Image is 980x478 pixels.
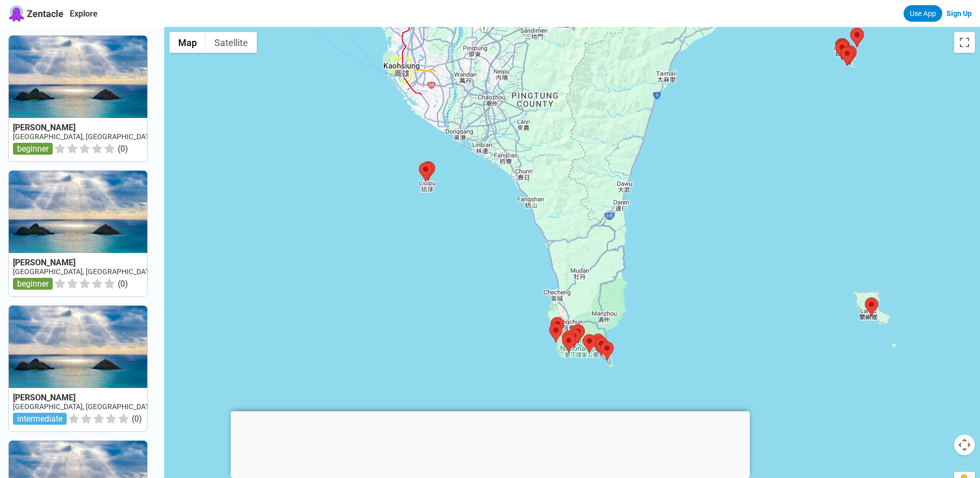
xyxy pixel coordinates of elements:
a: Use App [904,5,942,22]
button: Toggle fullscreen view [954,32,975,53]
a: Sign Up [946,9,972,18]
a: Zentacle logoZentacle [8,5,64,22]
span: Zentacle [27,8,64,19]
button: Map camera controls [954,435,975,455]
a: Explore [70,9,98,19]
img: Zentacle logo [8,5,25,22]
button: Show street map [169,32,206,53]
iframe: Advertisement [230,411,750,475]
button: Show satellite imagery [206,32,257,53]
